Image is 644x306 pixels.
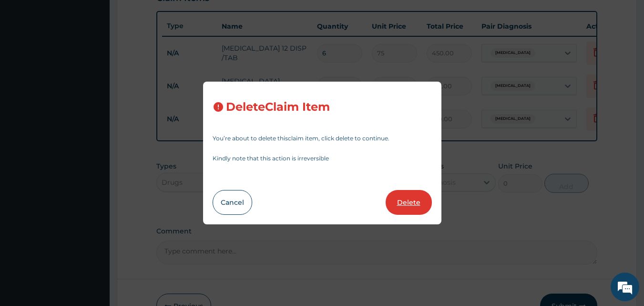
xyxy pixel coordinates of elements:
[386,190,432,215] button: Delete
[156,5,179,28] div: Minimize live chat window
[18,48,39,72] img: d_794563401_company_1708531726252_794563401
[50,53,160,66] div: Chat with us now
[55,92,132,189] span: We're online!
[213,190,252,215] button: Cancel
[5,204,182,238] textarea: Type your message and hit 'Enter'
[213,156,432,161] p: Kindly note that this action is irreversible
[226,101,330,114] h3: Delete Claim Item
[213,136,432,141] p: You’re about to delete this claim item , click delete to continue.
